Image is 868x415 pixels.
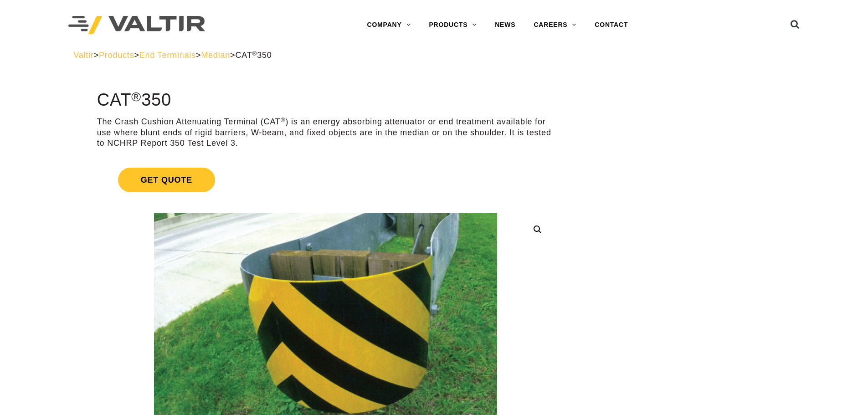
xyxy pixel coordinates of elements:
a: CONTACT [586,16,637,34]
sup: ® [252,50,257,57]
a: End Terminals [139,51,196,60]
a: Valtir [73,51,93,60]
sup: ® [131,89,141,104]
a: Products [99,51,134,60]
a: CAREERS [524,16,586,34]
a: COMPANY [358,16,420,34]
h1: CAT 350 [97,91,554,110]
sup: ® [281,117,286,123]
a: Get Quote [97,157,554,203]
p: The Crash Cushion Attenuating Terminal (CAT ) is an energy absorbing attenuator or end treatment ... [97,117,554,149]
a: 🔍 [529,221,546,238]
span: CAT 350 [235,51,272,60]
a: NEWS [486,16,524,34]
div: > > > > [73,50,795,61]
img: Valtir [68,16,205,35]
a: PRODUCTS [420,16,486,34]
a: Median [201,51,230,60]
span: Get Quote [118,168,215,192]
